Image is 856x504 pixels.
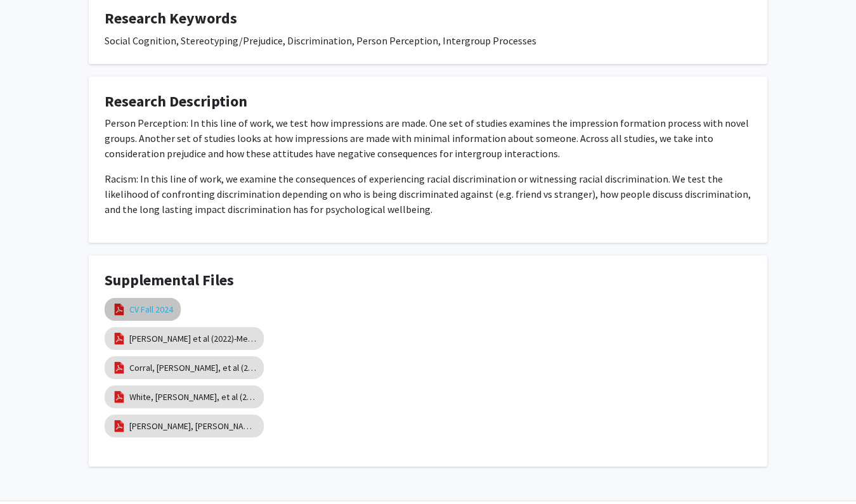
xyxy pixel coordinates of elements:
[129,420,256,433] a: [PERSON_NAME], [PERSON_NAME] et al (2025)-Racial Discrimination in Economic Decisions
[112,390,126,404] img: pdf_icon.png
[129,332,256,346] a: [PERSON_NAME] et al (2022)-Memory Consolidation & Spontaneous Impression Chapter
[129,361,256,375] a: Corral, [PERSON_NAME], et al (2024)-Prostalgia Scale Development
[112,332,126,346] img: pdf_icon.png
[105,10,751,28] h4: Research Keywords
[112,361,126,375] img: pdf_icon.png
[105,33,751,48] div: Social Cognition, Stereotyping/Prejudice, Discrimination, Person Perception, Intergroup Processes
[112,419,126,433] img: pdf_icon.png
[10,447,54,494] iframe: Chat
[129,391,256,404] a: White, [PERSON_NAME], et al (2023)-ISE and Race
[129,303,173,316] a: CV Fall 2024
[112,302,126,316] img: pdf_icon.png
[105,93,751,111] h4: Research Description
[105,271,751,290] h4: Supplemental Files
[105,171,751,217] p: Racism: In this line of work, we examine the consequences of experiencing racial discrimination o...
[105,115,751,161] p: Person Perception: In this line of work, we test how impressions are made. One set of studies exa...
